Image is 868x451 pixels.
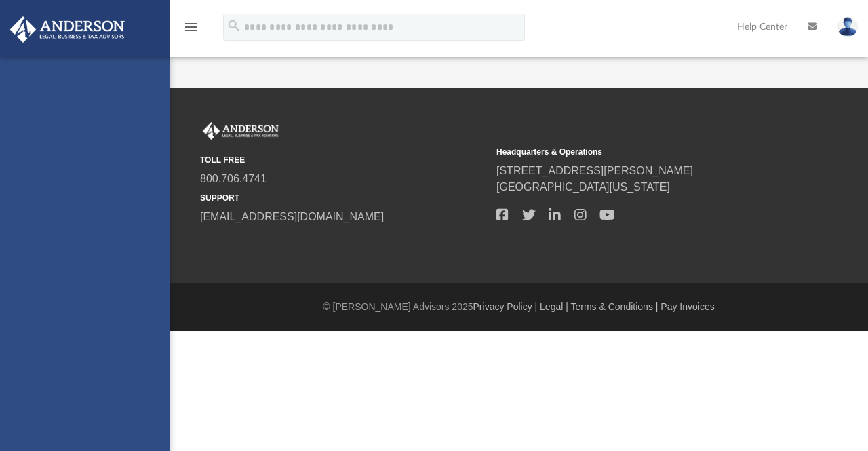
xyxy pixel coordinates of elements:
[200,192,487,204] small: SUPPORT
[183,26,199,35] a: menu
[6,16,129,43] img: Anderson Advisors Platinum Portal
[837,17,858,37] img: User Pic
[496,181,670,193] a: [GEOGRAPHIC_DATA][US_STATE]
[660,301,714,312] a: Pay Invoices
[473,301,538,312] a: Privacy Policy |
[200,154,487,166] small: TOLL FREE
[496,146,783,158] small: Headquarters & Operations
[200,173,267,184] a: 800.706.4741
[200,211,384,222] a: [EMAIL_ADDRESS][DOMAIN_NAME]
[571,301,658,312] a: Terms & Conditions |
[183,19,199,35] i: menu
[540,301,568,312] a: Legal |
[170,300,868,314] div: © [PERSON_NAME] Advisors 2025
[226,18,241,33] i: search
[200,122,281,140] img: Anderson Advisors Platinum Portal
[496,165,693,176] a: [STREET_ADDRESS][PERSON_NAME]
